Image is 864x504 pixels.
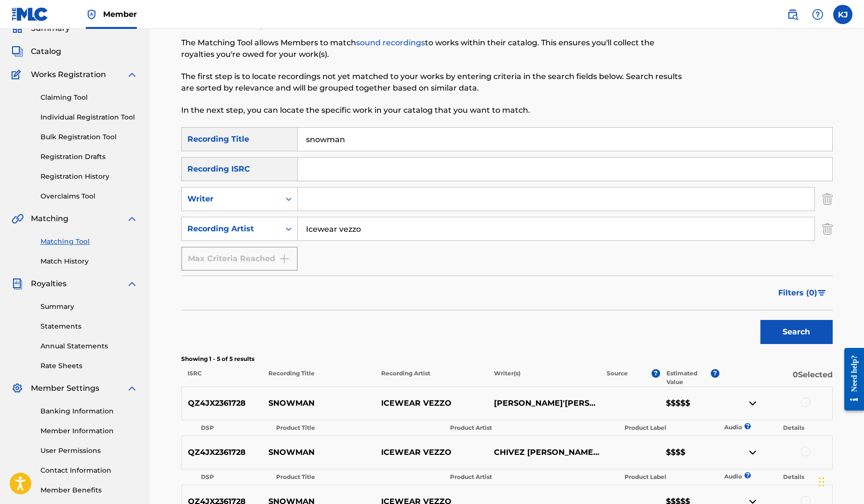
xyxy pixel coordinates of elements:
a: User Permissions [40,446,138,456]
a: Individual Registration Tool [40,112,138,122]
a: Statements [40,321,138,332]
img: Royalties [12,278,23,290]
a: Rate Sheets [40,361,138,371]
p: Estimated Value [666,369,711,386]
img: Catalog [12,46,23,57]
a: Registration Drafts [40,152,138,162]
p: Audio [718,423,730,432]
th: Product Label [619,470,718,484]
img: filter [818,290,826,296]
a: Banking Information [40,406,138,416]
th: Product Artist [444,421,617,435]
th: Product Title [270,470,443,484]
img: help [812,9,824,20]
div: Drag [819,467,824,496]
p: $$$$ [660,447,719,458]
th: DSP [195,470,269,484]
p: SNOWMAN [262,447,375,458]
a: Member Benefits [40,485,138,495]
th: Product Title [270,421,443,435]
form: Search Form [181,127,833,349]
p: Recording Title [262,369,374,386]
span: ? [747,472,748,478]
a: SummarySummary [12,23,70,34]
p: ICEWEAR VEZZO [375,447,488,458]
span: Royalties [31,278,66,290]
span: ? [711,369,719,378]
p: $$$$$ [660,398,719,409]
span: Filters ( 0 ) [778,287,817,299]
a: Match History [40,256,138,266]
p: Audio [718,472,730,481]
p: Source [607,369,628,386]
a: Matching Tool [40,237,138,247]
p: In the next step, you can locate the specific work in your catalog that you want to match. [181,105,683,116]
img: Delete Criterion [822,187,833,211]
iframe: Chat Widget [816,458,864,504]
img: Matching [12,213,24,225]
p: SNOWMAN [262,398,375,409]
p: Showing 1 - 5 of 5 results [181,355,833,363]
th: Product Label [619,421,718,435]
p: The Matching Tool allows Members to match to works within their catalog. This ensures you'll coll... [181,37,683,60]
div: Recording Artist [187,223,274,235]
span: Catalog [31,46,61,57]
a: Member Information [40,426,138,436]
p: ICEWEAR VEZZO [375,398,488,409]
img: Works Registration [12,69,24,80]
a: Contact Information [40,465,138,476]
p: 0 Selected [719,369,832,386]
img: expand [126,69,138,80]
img: contract [747,398,758,409]
p: Recording Artist [375,369,488,386]
th: Details [769,470,819,484]
a: Registration History [40,172,138,182]
div: Writer [187,193,274,205]
iframe: Resource Center [837,339,864,419]
img: MLC Logo [12,7,49,21]
p: CHIVEZ [PERSON_NAME]'[PERSON_NAME] [488,447,600,458]
span: Matching [31,213,68,225]
div: Help [808,5,827,24]
th: DSP [195,421,269,435]
a: Public Search [783,5,802,24]
img: Delete Criterion [822,217,833,241]
span: ? [651,369,660,378]
a: Claiming Tool [40,93,138,103]
button: Filters (0) [772,281,833,305]
a: Annual Statements [40,341,138,351]
p: [PERSON_NAME]'[PERSON_NAME] [488,398,600,409]
a: Overclaims Tool [40,191,138,201]
a: Summary [40,302,138,312]
a: sound recordings [356,38,425,47]
p: The first step is to locate recordings not yet matched to your works by entering criteria in the ... [181,71,683,94]
p: QZ4JX2361728 [182,398,263,409]
th: Details [769,421,819,435]
p: ISRC [181,369,262,386]
span: ? [747,423,748,429]
img: contract [747,447,758,458]
span: Member [103,9,137,20]
img: expand [126,278,138,290]
span: Member Settings [31,383,99,394]
img: search [787,9,798,20]
a: CatalogCatalog [12,46,61,57]
p: Writer(s) [488,369,600,386]
button: Search [760,320,833,344]
img: Member Settings [12,383,23,394]
p: QZ4JX2361728 [182,447,263,458]
img: expand [126,383,138,394]
div: User Menu [833,5,852,24]
img: expand [126,213,138,225]
th: Product Artist [444,470,617,484]
span: Works Registration [31,69,106,80]
img: Top Rightsholder [86,9,97,20]
a: Bulk Registration Tool [40,132,138,142]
